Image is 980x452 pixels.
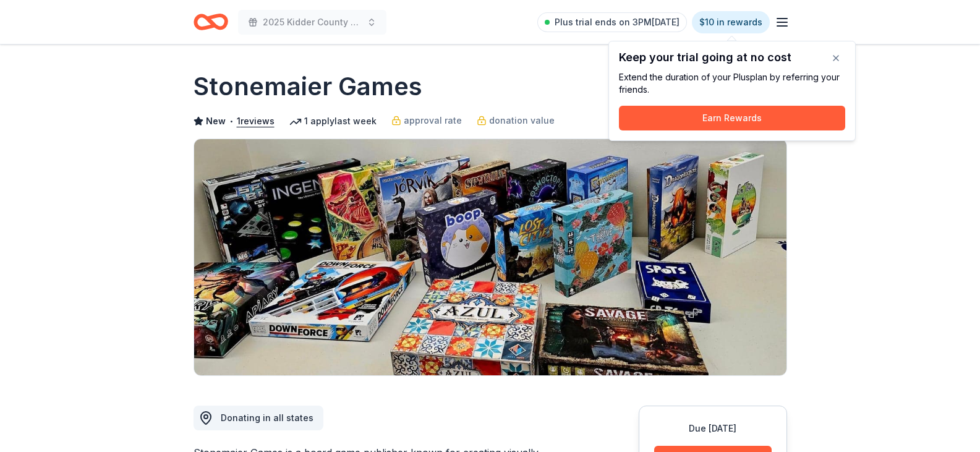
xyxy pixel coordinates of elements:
span: approval rate [404,113,462,128]
div: Extend the duration of your Plus plan by referring your friends. [619,71,845,96]
img: Image for Stonemaier Games [194,139,786,375]
span: 2025 Kidder County Winterfest [263,15,362,30]
a: Plus trial ends on 3PM[DATE] [537,12,687,32]
button: 1reviews [237,114,275,129]
span: Plus trial ends on 3PM[DATE] [555,15,680,30]
span: donation value [489,113,555,128]
button: 2025 Kidder County Winterfest [238,10,386,35]
span: New [206,114,226,129]
h1: Stonemaier Games [194,69,422,104]
a: Home [194,7,228,36]
span: • [229,116,233,126]
button: Earn Rewards [619,106,845,130]
a: donation value [477,113,555,128]
div: Keep your trial going at no cost [619,51,845,64]
a: $10 in rewards [692,11,770,33]
div: 1 apply last week [289,114,377,129]
div: Due [DATE] [654,421,772,436]
span: Donating in all states [221,412,313,423]
a: approval rate [391,113,462,128]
